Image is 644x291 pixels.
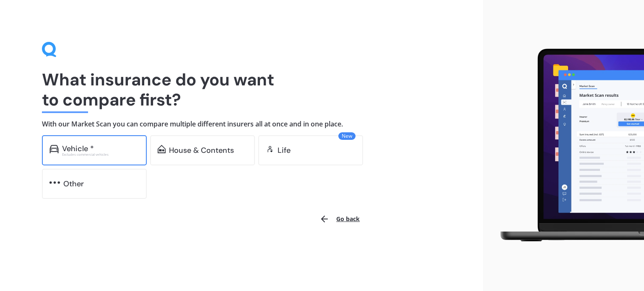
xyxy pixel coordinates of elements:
button: Go back [314,209,365,229]
img: life.f720d6a2d7cdcd3ad642.svg [266,145,274,153]
h4: With our Market Scan you can compare multiple different insurers all at once and in one place. [42,120,441,129]
div: House & Contents [169,146,234,155]
img: other.81dba5aafe580aa69f38.svg [49,178,60,187]
div: Vehicle * [62,144,94,153]
h1: What insurance do you want to compare first? [42,70,441,110]
img: home-and-contents.b802091223b8502ef2dd.svg [158,145,166,153]
div: Life [278,146,291,155]
img: laptop.webp [490,44,644,247]
span: New [338,132,356,140]
div: Excludes commercial vehicles [62,153,139,156]
img: car.f15378c7a67c060ca3f3.svg [49,145,59,153]
div: Other [63,180,84,188]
